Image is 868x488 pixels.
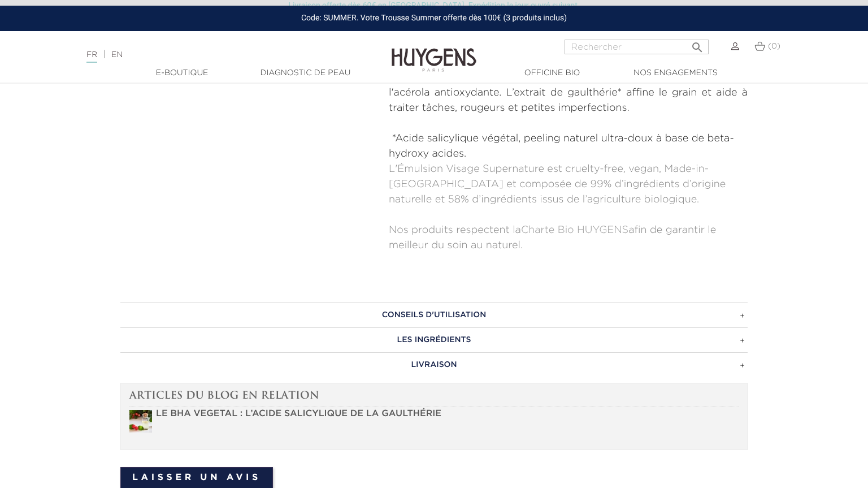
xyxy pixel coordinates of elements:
a: LES INGRÉDIENTS [120,327,748,352]
a: EN [111,51,123,59]
span: L'Émulsion Visage Supernature est cruelty-free, vegan, Made-in-[GEOGRAPHIC_DATA] et composée de 9... [389,164,726,205]
input: Rechercher [565,40,709,54]
h3: Articles du blog en relation [129,389,739,408]
a: E-Boutique [125,67,238,79]
a: Diagnostic de peau [249,67,362,79]
button:  [687,36,708,51]
a: Officine Bio [496,67,609,79]
a: LE BHA VEGETAL : L’ACIDE SALICYLIQUE DE LA GAULTHÉRIE [156,409,441,418]
span: (0) [768,42,780,50]
a: Charte Bio HUYGENS [521,225,628,235]
i:  [691,37,704,51]
span: Nos produits respectent la afin de garantir le meilleur du soin au naturel. [389,225,716,251]
span: *Acide salicylique végétal, peeling naturel ultra-doux à base de beta-hydroxy acides. [389,133,734,159]
a: LIVRAISON [120,352,748,377]
a: Nos engagements [619,67,732,79]
div: | [81,48,353,62]
img: Huygens [392,30,476,74]
a: CONSEILS D'UTILISATION [120,303,748,327]
img: LE BHA VEGETAL : L’ACIDE SALICYLIQUE DE LA GAULTHÉRIE [129,410,152,433]
a: FR [86,51,97,63]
